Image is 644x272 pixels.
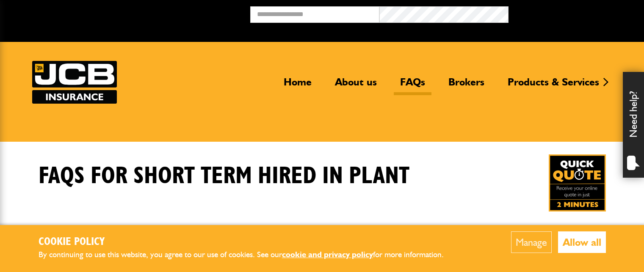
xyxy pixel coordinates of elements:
a: FAQs [394,76,431,95]
div: Need help? [623,72,644,178]
a: About us [329,76,383,95]
img: JCB Insurance Services logo [32,61,117,104]
button: Manage [511,231,552,253]
h2: Cookie Policy [39,236,458,249]
a: Brokers [442,76,491,95]
a: Products & Services [501,76,605,95]
button: Broker Login [509,6,638,19]
img: Quick Quote [549,154,606,212]
button: Allow all [558,231,606,253]
p: By continuing to use this website, you agree to our use of cookies. See our for more information. [39,248,458,261]
h1: FAQS for Short Term Hired In Plant [39,162,409,190]
a: cookie and privacy policy [282,250,373,259]
a: Get your insurance quote in just 2-minutes [549,154,606,212]
a: JCB Insurance Services [32,61,117,104]
a: Home [277,76,318,95]
h2: Short Term Hired In Plant [39,212,606,241]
